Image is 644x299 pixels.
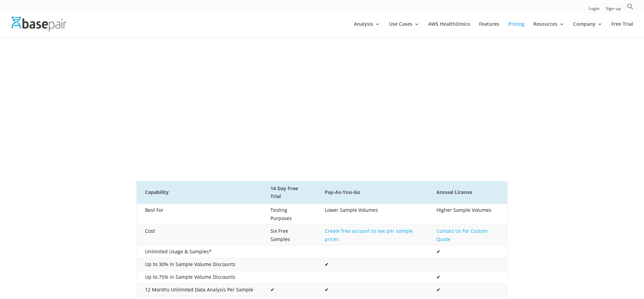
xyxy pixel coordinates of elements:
td: Up to 30% In Sample Volume Discounts [137,258,263,271]
a: Sign up [606,7,621,14]
a: Contact Us for Custom Quote [436,228,488,242]
b: REDUCE THE AMOUNT YOU PAY TO ANALYZE NGS DATA [181,66,463,80]
a: Resources [533,22,564,38]
th: Pay-As-You-Go [317,181,428,204]
td: Higher Sample Volumes [428,204,507,225]
a: AWS HealthOmics [428,22,470,38]
td: ✔ [317,283,428,296]
td: Best For [137,204,263,225]
th: 14 Day Free Trial [262,181,317,204]
td: ✔ [428,283,507,296]
td: ✔ [262,283,317,296]
a: Company [573,22,602,38]
img: Basepair [12,16,66,31]
td: Up to 75% in Sample Volume Discounts [137,271,263,283]
td: 12 Months Unlimited Data Analysis Per Sample [137,283,263,296]
td: Six Free Samples [262,225,317,245]
th: Annual License [428,181,507,204]
span: Basepair’s pricing models are affordable and transparent. Both paid plans include unlimited users... [141,101,503,124]
td: Cost [137,225,263,245]
th: Capability [137,181,263,204]
a: Pricing [508,22,524,38]
a: Features [479,22,499,38]
a: Create free account to see per sample prices [325,228,413,242]
td: ✔ [428,245,507,258]
svg: Search [627,3,634,10]
td: Testing Purposes [262,204,317,225]
a: Analysis [354,22,380,38]
a: Use Cases [389,22,419,38]
td: ✔ [428,271,507,283]
a: Login [589,7,600,14]
a: Search Icon Link [627,3,634,14]
a: Free Trial [611,22,633,38]
h2: From Small labs to large Enterprises, we have a plan to fit your needs. [136,84,508,101]
td: ✔ [317,258,428,271]
td: Unlimited Usage & Samples* [137,245,263,258]
td: Lower Sample Volumes [317,204,428,225]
